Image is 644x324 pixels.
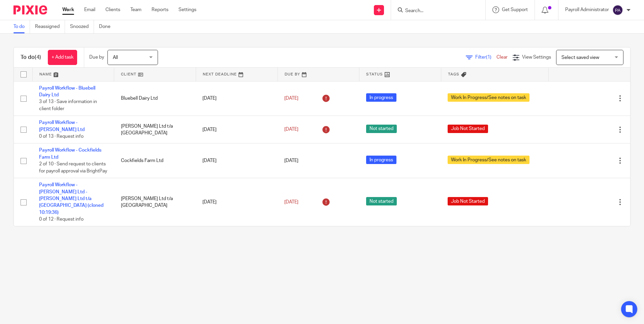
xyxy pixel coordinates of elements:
[196,143,278,178] td: [DATE]
[448,156,529,164] span: Work In Progress/See notes on task
[114,81,196,116] td: Bluebell Dairy Ltd
[405,8,465,14] input: Search
[89,54,104,61] p: Due by
[13,20,30,33] a: To do
[39,134,84,139] span: 0 of 13 · Request info
[565,6,609,13] p: Payroll Administrator
[612,5,623,15] img: svg%3E
[84,6,95,13] a: Email
[196,116,278,143] td: [DATE]
[21,54,41,61] h1: To do
[366,156,396,164] span: In progress
[284,200,298,204] span: [DATE]
[284,96,298,101] span: [DATE]
[522,55,551,60] span: View Settings
[114,116,196,143] td: [PERSON_NAME] Ltd t/a [GEOGRAPHIC_DATA]
[35,55,41,60] span: (4)
[486,55,491,60] span: (1)
[39,183,103,215] a: Payroll Workflow - [PERSON_NAME] Ltd - [PERSON_NAME] Ltd t/a [GEOGRAPHIC_DATA] (cloned 10:19:36)
[196,178,278,226] td: [DATE]
[99,20,116,33] a: Done
[35,20,65,33] a: Reassigned
[130,6,141,13] a: Team
[448,197,488,205] span: Job Not Started
[448,93,529,102] span: Work In Progress/See notes on task
[39,162,107,173] span: 2 of 10 · Send request to clients for payroll approval via BrightPay
[48,50,77,65] a: + Add task
[62,6,74,13] a: Work
[39,86,95,97] a: Payroll Workflow - Bluebell Dairy Ltd
[114,143,196,178] td: Cockfields Farm Ltd
[105,6,120,13] a: Clients
[284,127,298,132] span: [DATE]
[502,7,528,12] span: Get Support
[366,125,397,133] span: Not started
[496,55,508,60] a: Clear
[114,178,196,226] td: [PERSON_NAME] Ltd t/a [GEOGRAPHIC_DATA]
[448,72,459,76] span: Tags
[366,93,396,102] span: In progress
[196,81,278,116] td: [DATE]
[561,55,599,60] span: Select saved view
[13,5,47,14] img: Pixie
[113,55,118,60] span: All
[179,6,196,13] a: Settings
[39,120,85,132] a: Payroll Workflow - [PERSON_NAME] Ltd
[39,217,84,222] span: 0 of 12 · Request info
[475,55,496,60] span: Filter
[366,197,397,205] span: Not started
[39,148,101,159] a: Payroll Workflow - Cockfields Farm Ltd
[39,99,97,111] span: 3 of 13 · Save information in client folder
[152,6,168,13] a: Reports
[284,158,298,163] span: [DATE]
[70,20,94,33] a: Snoozed
[448,125,488,133] span: Job Not Started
